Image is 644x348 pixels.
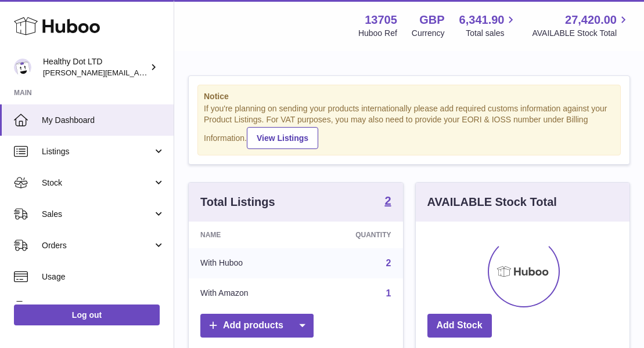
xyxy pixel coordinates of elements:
[358,28,397,39] div: Huboo Ref
[43,56,147,78] div: Healthy Dot LTD
[247,127,318,149] a: View Listings
[459,12,518,39] a: 6,341.90 Total sales
[427,194,557,210] h3: AVAILABLE Stock Total
[42,146,153,157] span: Listings
[42,209,153,220] span: Sales
[306,222,403,248] th: Quantity
[189,222,306,248] th: Name
[386,288,391,298] a: 1
[459,12,505,28] span: 6,341.90
[532,28,630,39] span: AVAILABLE Stock Total
[384,195,391,206] strong: 2
[386,258,391,268] a: 2
[42,177,153,188] span: Stock
[412,28,445,39] div: Currency
[43,68,233,77] span: [PERSON_NAME][EMAIL_ADDRESS][DOMAIN_NAME]
[204,91,614,102] strong: Notice
[189,248,306,278] td: With Huboo
[200,194,275,210] h3: Total Listings
[200,314,314,338] a: Add products
[365,12,397,28] strong: 13705
[42,271,165,282] span: Usage
[427,314,492,338] a: Add Stock
[466,28,517,39] span: Total sales
[42,240,153,251] span: Orders
[14,304,160,325] a: Log out
[189,278,306,309] td: With Amazon
[204,103,614,148] div: If you're planning on sending your products internationally please add required customs informati...
[532,12,630,39] a: 27,420.00 AVAILABLE Stock Total
[42,115,165,126] span: My Dashboard
[565,12,617,28] span: 27,420.00
[384,195,391,209] a: 2
[14,59,31,76] img: Dorothy@healthydot.com
[419,12,444,28] strong: GBP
